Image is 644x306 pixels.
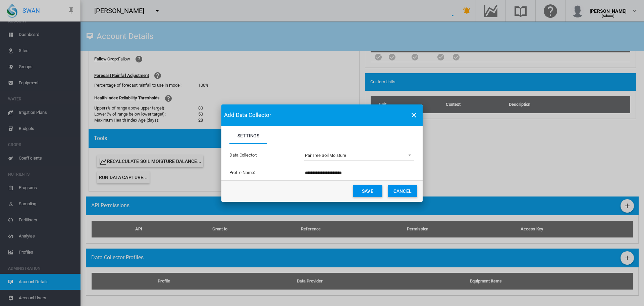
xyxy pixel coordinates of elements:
span: Add Data Collector [224,111,271,119]
span: Settings [237,133,259,138]
button: Cancel [388,185,417,197]
button: icon-close [407,108,421,122]
div: PairTree Soil Moisture [305,153,346,158]
md-dialog: Settings Settings ... [221,104,423,202]
md-icon: icon-close [410,111,418,119]
label: Profile Name: [229,170,304,176]
button: Save [353,185,382,197]
label: Data Collector: [229,152,304,158]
